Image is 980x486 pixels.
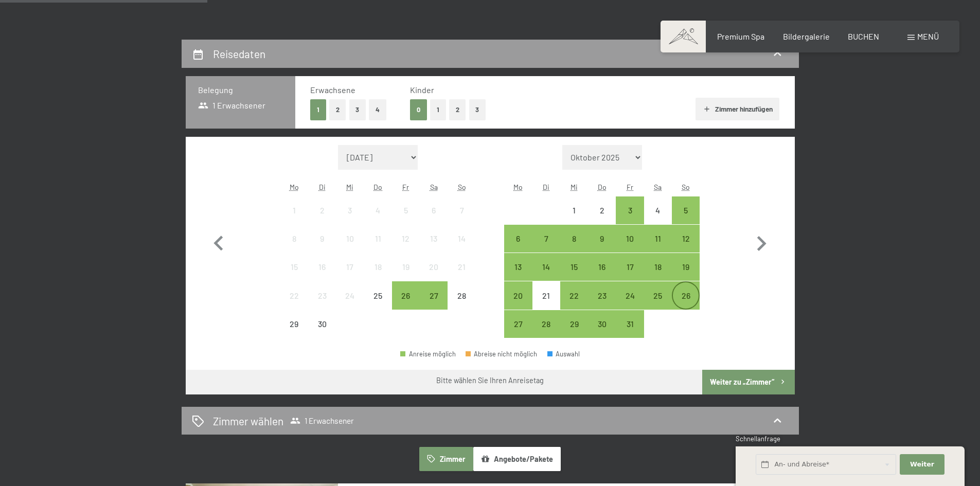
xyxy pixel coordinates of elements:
[736,435,780,443] span: Schnellanfrage
[373,183,382,191] abbr: Donnerstag
[420,253,448,281] div: Sat Sep 20 2025
[392,225,420,253] div: Anreise nicht möglich
[673,263,699,289] div: 19
[589,263,615,289] div: 16
[392,196,420,224] div: Anreise nicht möglich
[393,235,419,260] div: 12
[448,253,475,281] div: Anreise nicht möglich
[421,263,447,289] div: 20
[533,292,559,317] div: 21
[430,183,438,191] abbr: Samstag
[533,263,559,289] div: 14
[616,281,644,309] div: Fri Oct 24 2025
[337,292,363,317] div: 24
[561,292,587,317] div: 22
[532,253,560,281] div: Tue Oct 14 2025
[336,253,364,281] div: Wed Sep 17 2025
[561,235,587,260] div: 8
[560,253,588,281] div: Anreise möglich
[309,292,335,317] div: 23
[421,206,447,232] div: 6
[598,183,607,191] abbr: Donnerstag
[588,196,616,224] div: Anreise nicht möglich
[533,235,559,260] div: 7
[504,225,532,253] div: Anreise möglich
[588,253,616,281] div: Thu Oct 16 2025
[673,235,699,260] div: 12
[280,310,308,338] div: Anreise nicht möglich
[505,263,531,289] div: 13
[392,281,420,309] div: Anreise möglich
[473,447,561,471] button: Angebote/Pakete
[420,253,448,281] div: Anreise nicht möglich
[308,196,336,224] div: Anreise nicht möglich
[364,253,392,281] div: Anreise nicht möglich
[532,225,560,253] div: Tue Oct 07 2025
[420,281,448,309] div: Sat Sep 27 2025
[280,225,308,253] div: Anreise nicht möglich
[560,196,588,224] div: Wed Oct 01 2025
[588,281,616,309] div: Thu Oct 23 2025
[672,253,700,281] div: Sun Oct 19 2025
[673,206,699,232] div: 5
[588,253,616,281] div: Anreise möglich
[616,253,644,281] div: Fri Oct 17 2025
[419,447,473,471] button: Zimmer
[336,225,364,253] div: Anreise nicht möglich
[308,253,336,281] div: Tue Sep 16 2025
[349,99,366,120] button: 3
[504,310,532,338] div: Anreise möglich
[280,281,308,309] div: Mon Sep 22 2025
[505,320,531,346] div: 27
[589,292,615,317] div: 23
[589,320,615,346] div: 30
[448,253,475,281] div: Sun Sep 21 2025
[848,31,879,41] a: BUCHEN
[281,235,307,260] div: 8
[617,206,643,232] div: 3
[458,183,466,191] abbr: Sonntag
[560,310,588,338] div: Anreise möglich
[290,416,354,426] span: 1 Erwachsener
[198,84,283,96] h3: Belegung
[420,196,448,224] div: Anreise nicht möglich
[532,253,560,281] div: Anreise möglich
[448,196,475,224] div: Anreise nicht möglich
[392,196,420,224] div: Fri Sep 05 2025
[364,225,392,253] div: Anreise nicht möglich
[588,310,616,338] div: Thu Oct 30 2025
[644,253,672,281] div: Anreise möglich
[336,281,364,309] div: Anreise nicht möglich
[466,351,538,357] div: Abreise nicht möglich
[616,310,644,338] div: Fri Oct 31 2025
[337,263,363,289] div: 17
[672,253,700,281] div: Anreise möglich
[280,281,308,309] div: Anreise nicht möglich
[645,292,671,317] div: 25
[588,310,616,338] div: Anreise möglich
[654,183,662,191] abbr: Samstag
[505,292,531,317] div: 20
[448,196,475,224] div: Sun Sep 07 2025
[364,225,392,253] div: Thu Sep 11 2025
[672,196,700,224] div: Sun Oct 05 2025
[430,99,446,120] button: 1
[616,310,644,338] div: Anreise möglich
[672,196,700,224] div: Anreise möglich
[448,281,475,309] div: Anreise nicht möglich
[393,263,419,289] div: 19
[421,292,447,317] div: 27
[560,281,588,309] div: Wed Oct 22 2025
[392,225,420,253] div: Fri Sep 12 2025
[644,225,672,253] div: Anreise möglich
[346,183,353,191] abbr: Mittwoch
[449,99,466,120] button: 2
[504,225,532,253] div: Mon Oct 06 2025
[717,31,764,41] span: Premium Spa
[410,99,427,120] button: 0
[560,281,588,309] div: Anreise möglich
[589,235,615,260] div: 9
[504,281,532,309] div: Mon Oct 20 2025
[336,196,364,224] div: Anreise nicht möglich
[746,145,776,338] button: Nächster Monat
